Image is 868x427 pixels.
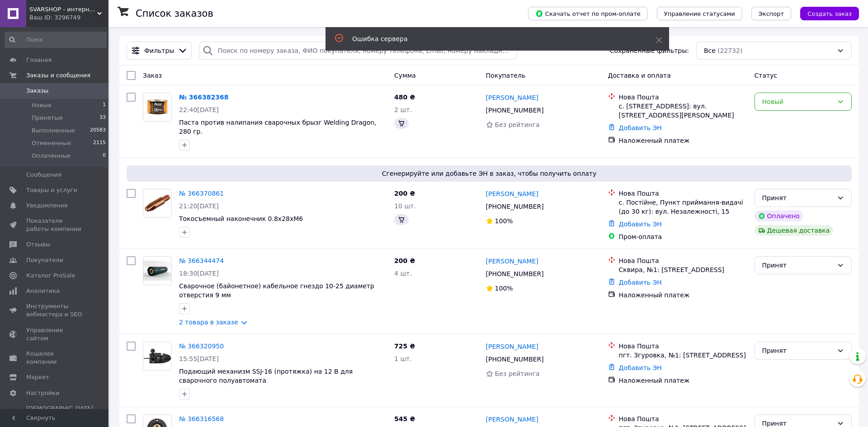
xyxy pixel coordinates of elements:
div: Нова Пошта [619,414,747,423]
h1: Список заказов [136,8,213,19]
span: Выполненные [32,127,75,135]
div: Принят [762,346,833,356]
span: Заказы [26,87,48,95]
div: с. [STREET_ADDRESS]: вул. [STREET_ADDRESS][PERSON_NAME] [619,102,747,120]
input: Поиск [5,32,107,48]
span: 725 ₴ [394,343,415,350]
a: [PERSON_NAME] [486,93,538,102]
span: [PHONE_NUMBER] [486,203,544,210]
span: Настройки [26,389,59,397]
span: Инструменты вебмастера и SEO [26,302,84,319]
span: Заказы и сообщения [26,71,90,80]
span: Создать заказ [807,10,852,17]
span: Сообщения [26,171,61,179]
a: № 366344474 [179,257,224,264]
span: Фильтры [144,46,174,55]
span: Без рейтинга [495,121,540,128]
a: № 366382368 [179,94,228,101]
div: Ошибка сервера [352,34,633,43]
span: Экспорт [759,10,784,17]
span: Доставка и оплата [608,72,671,79]
span: Покупатели [26,256,63,264]
span: Отзывы [26,240,50,249]
span: 100% [495,217,513,225]
span: Показатели работы компании [26,217,84,233]
img: Фото товару [143,261,171,281]
span: [PHONE_NUMBER] [486,356,544,363]
span: (22732) [717,47,742,54]
span: 1 шт. [394,355,412,362]
a: [PERSON_NAME] [486,415,538,424]
div: Пром-оплата [619,232,747,241]
div: Нова Пошта [619,256,747,265]
span: Отмененные [32,139,71,147]
span: Сгенерируйте или добавьте ЭН в заказ, чтобы получить оплату [130,169,848,178]
span: Подающий механизм SSJ-16 (протяжка) на 12 В для сварочного полуавтомата [179,368,353,384]
a: № 366320950 [179,343,224,350]
span: 2 шт. [394,106,412,113]
a: Паста против налипания сварочных брызг Welding Dragon, 280 гр. [179,119,377,135]
span: 21:20[DATE] [179,202,219,210]
div: Нова Пошта [619,342,747,351]
span: 0 [103,152,106,160]
a: [PERSON_NAME] [486,189,538,198]
span: Маркет [26,373,49,381]
div: Оплачено [755,211,803,221]
span: Покупатель [486,72,526,79]
span: [PHONE_NUMBER] [486,107,544,114]
div: Нова Пошта [619,93,747,102]
a: Создать заказ [791,9,859,17]
a: Фото товару [143,342,172,371]
a: 2 товара в заказе [179,319,238,326]
button: Экспорт [751,7,791,20]
span: Сварочное (байонетное) кабельное гнездо 10-25 диаметр отверстия 9 мм [179,282,374,299]
span: Аналитика [26,287,60,295]
span: 20583 [90,127,106,135]
span: 22:40[DATE] [179,106,219,113]
span: Скачать отчет по пром-оплате [535,9,641,18]
button: Управление статусами [657,7,742,20]
span: 200 ₴ [394,257,415,264]
a: № 366316568 [179,415,224,422]
a: [PERSON_NAME] [486,342,538,351]
span: 10 шт. [394,202,416,210]
span: 4 шт. [394,270,412,277]
a: Добавить ЭН [619,364,662,371]
span: Принятые [32,114,63,122]
div: Ваш ID: 3296749 [29,14,108,22]
a: Фото товару [143,256,172,285]
span: Товары и услуги [26,186,77,194]
span: Кошелек компании [26,350,84,366]
span: Новые [32,101,52,109]
img: Фото товару [143,93,171,121]
span: Главная [26,56,52,64]
div: Наложенный платеж [619,376,747,385]
span: Без рейтинга [495,370,540,377]
div: Нова Пошта [619,189,747,198]
img: Фото товару [143,342,171,370]
span: Управление статусами [664,10,735,17]
a: [PERSON_NAME] [486,257,538,266]
a: Добавить ЭН [619,279,662,286]
div: Наложенный платеж [619,291,747,300]
span: [PHONE_NUMBER] [486,270,544,277]
span: 33 [99,114,106,122]
span: 480 ₴ [394,94,415,101]
span: 15:55[DATE] [179,355,219,362]
a: № 366370861 [179,190,224,197]
div: Наложенный платеж [619,136,747,145]
span: Токосъемный наконечник 0.8х28хМ6 [179,215,303,222]
span: Оплаченные [32,152,71,160]
div: с. Постійне, Пункт приймання-видачі (до 30 кг): вул. Незалежності, 15 [619,198,747,216]
button: Создать заказ [800,7,859,20]
span: Статус [755,72,778,79]
span: Каталог ProSale [26,272,75,280]
div: Принят [762,260,833,270]
a: Фото товару [143,189,172,218]
a: Добавить ЭН [619,124,662,131]
span: 18:30[DATE] [179,270,219,277]
a: Фото товару [143,93,172,122]
span: Все [704,46,716,55]
span: 545 ₴ [394,415,415,422]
